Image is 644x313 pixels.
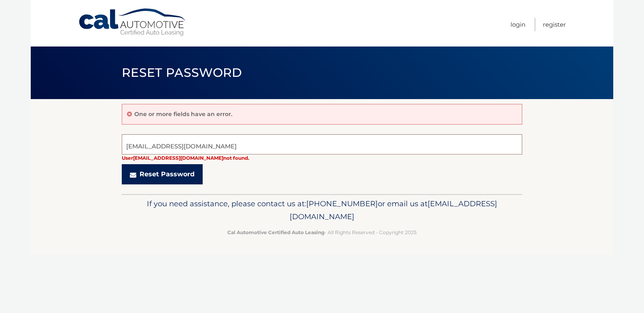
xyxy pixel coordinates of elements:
strong: Cal Automotive Certified Auto Leasing [227,229,324,235]
span: Reset Password [122,65,242,80]
p: - All Rights Reserved - Copyright 2025 [127,228,517,237]
strong: User [EMAIL_ADDRESS][DOMAIN_NAME] not found. [122,155,249,161]
a: Cal Automotive [78,8,187,37]
span: [PHONE_NUMBER] [306,199,378,208]
input: E-Mail Address [122,134,522,154]
a: Login [511,18,525,31]
button: Reset Password [122,164,203,184]
p: One or more fields have an error. [134,110,232,118]
span: [EMAIL_ADDRESS][DOMAIN_NAME] [290,199,497,221]
p: If you need assistance, please contact us at: or email us at [127,197,517,223]
a: Register [543,18,566,31]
